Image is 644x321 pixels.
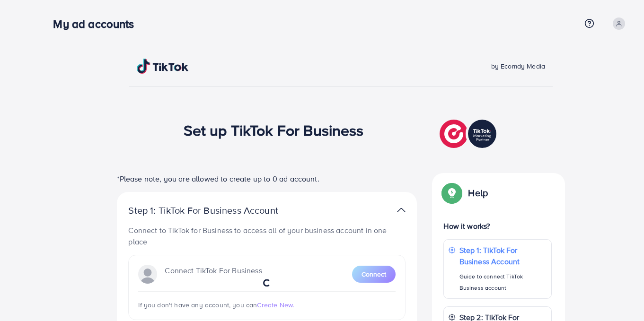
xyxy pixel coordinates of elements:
img: TikTok partner [397,203,406,217]
p: Help [468,187,488,199]
img: TikTok [137,59,189,74]
h3: My ad accounts [53,17,141,31]
img: TikTok partner [440,117,499,150]
span: by Ecomdy Media [491,61,545,71]
p: Guide to connect TikTok Business account [459,271,547,294]
p: How it works? [443,220,551,232]
p: Step 1: TikTok For Business Account [459,244,547,267]
p: Step 1: TikTok For Business Account [128,205,308,216]
img: Popup guide [443,184,460,201]
p: *Please note, you are allowed to create up to 0 ad account. [117,173,417,184]
h1: Set up TikTok For Business [184,121,364,139]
